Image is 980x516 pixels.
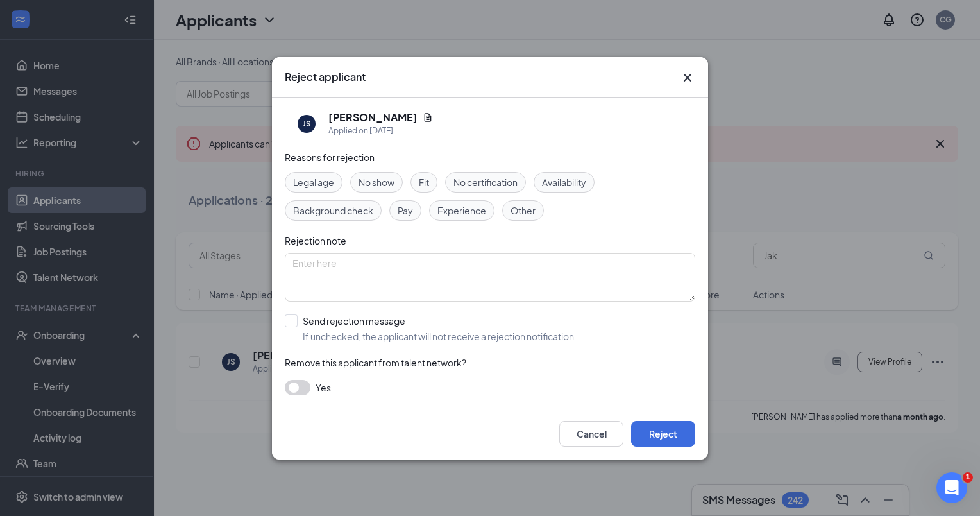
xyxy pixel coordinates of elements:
[328,125,433,137] div: Applied on [DATE]
[398,203,413,218] span: Pay
[542,175,586,189] span: Availability
[936,472,967,503] iframe: Intercom live chat
[453,175,518,189] span: No certification
[423,112,433,123] svg: Document
[285,151,375,163] span: Reasons for rejection
[328,110,418,125] h5: [PERSON_NAME]
[285,70,366,84] h3: Reject applicant
[511,203,536,218] span: Other
[680,70,695,85] button: Close
[963,472,973,483] span: 1
[559,421,623,447] button: Cancel
[303,118,311,129] div: JS
[293,203,373,218] span: Background check
[293,175,334,189] span: Legal age
[359,175,394,189] span: No show
[631,421,695,447] button: Reject
[419,175,429,189] span: Fit
[285,235,346,246] span: Rejection note
[285,357,466,368] span: Remove this applicant from talent network?
[680,70,695,85] svg: Cross
[316,380,331,395] span: Yes
[437,203,486,218] span: Experience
